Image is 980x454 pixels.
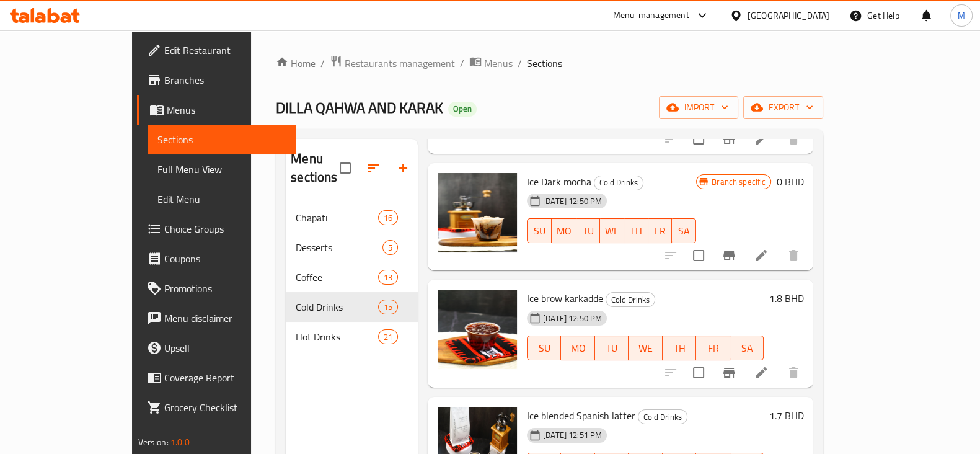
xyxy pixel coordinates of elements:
a: Edit menu item [754,365,769,380]
span: Cold Drinks [606,293,655,307]
span: 15 [379,301,397,313]
a: Menus [469,55,513,71]
button: Add section [388,153,418,183]
span: Edit Restaurant [164,43,286,58]
span: MO [557,222,572,240]
a: Menu disclaimer [137,303,296,333]
div: Hot Drinks21 [286,322,418,352]
button: SA [730,336,764,360]
div: items [378,270,398,285]
span: export [753,100,813,115]
a: Edit menu item [754,131,769,146]
span: [DATE] 12:50 PM [538,195,607,207]
button: FR [696,336,730,360]
span: Edit Menu [157,192,286,207]
button: delete [779,241,808,270]
span: Cold Drinks [296,300,377,314]
h6: 1.7 BHD [769,407,803,424]
span: SU [532,222,547,240]
span: Menus [484,56,513,71]
span: [DATE] 12:50 PM [538,313,607,324]
button: SA [672,218,696,243]
a: Coupons [137,244,296,274]
span: Sections [527,56,562,71]
span: Select to update [686,243,712,269]
span: TH [629,222,643,240]
span: SA [677,222,691,240]
span: [DATE] 12:51 PM [538,429,607,441]
div: Cold Drinks [606,292,655,307]
h2: Menu sections [291,149,340,187]
a: Edit Restaurant [137,35,296,65]
span: Grocery Checklist [164,400,286,415]
span: 1.0.0 [170,434,190,450]
span: 13 [379,272,397,283]
span: TU [581,222,596,240]
span: 21 [379,331,397,343]
div: Hot Drinks [296,329,377,344]
img: Ice brow karkadde [438,290,517,369]
button: SU [527,336,561,360]
span: MO [566,339,590,357]
span: Coffee [296,270,377,285]
button: WE [629,336,663,360]
span: 16 [379,212,397,224]
button: import [659,96,738,119]
span: M [958,9,965,22]
span: Version: [138,434,169,450]
div: items [378,210,398,225]
span: FR [701,339,725,357]
span: import [669,100,728,115]
a: Edit Menu [148,184,296,214]
div: items [378,300,398,314]
span: Cold Drinks [594,176,643,190]
span: Choice Groups [164,221,286,236]
button: WE [600,218,624,243]
div: Chapati16 [286,203,418,233]
a: Grocery Checklist [137,393,296,422]
button: Branch-specific-item [714,241,744,270]
button: FR [648,218,673,243]
a: Edit menu item [754,248,769,263]
a: Branches [137,65,296,95]
span: Full Menu View [157,162,286,177]
span: Menu disclaimer [164,311,286,326]
span: Ice brow karkadde [527,289,603,308]
span: Open [448,104,477,114]
div: Cold Drinks [638,409,687,424]
span: Desserts [296,240,382,255]
span: Branch specific [707,176,770,188]
a: Coverage Report [137,363,296,393]
a: Sections [148,125,296,154]
div: Menu-management [613,8,689,23]
span: Select to update [686,126,712,152]
button: MO [552,218,576,243]
span: Branches [164,73,286,87]
span: WE [633,339,658,357]
img: Ice Dark mocha [438,173,517,252]
button: MO [561,336,595,360]
span: DILLA QAHWA AND KARAK [276,94,443,122]
span: Upsell [164,340,286,355]
span: WE [605,222,619,240]
span: Sections [157,132,286,147]
span: Ice blended Spanish latter [527,406,635,425]
button: Branch-specific-item [714,124,744,154]
span: SU [532,339,556,357]
button: TU [576,218,601,243]
span: TH [668,339,692,357]
div: Open [448,102,477,117]
span: Coupons [164,251,286,266]
span: Coverage Report [164,370,286,385]
a: Menus [137,95,296,125]
span: Chapati [296,210,377,225]
span: 5 [383,242,397,254]
span: Cold Drinks [638,410,687,424]
h6: 1.8 BHD [769,290,803,307]
span: Restaurants management [345,56,455,71]
button: SU [527,218,552,243]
